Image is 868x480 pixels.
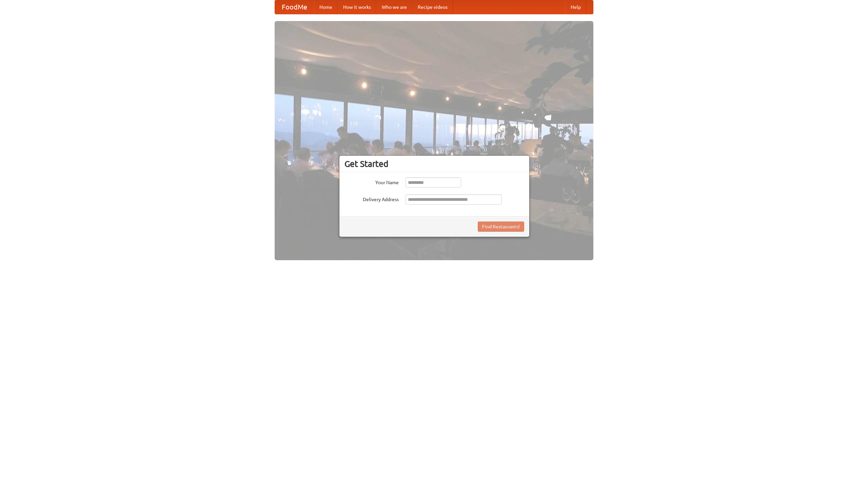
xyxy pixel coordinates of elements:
a: Home [314,0,338,14]
a: FoodMe [275,0,314,14]
label: Your Name [344,177,399,186]
a: Recipe videos [412,0,453,14]
a: Who we are [376,0,412,14]
label: Delivery Address [344,194,399,203]
a: How it works [338,0,376,14]
button: Find Restaurants! [478,222,524,232]
h3: Get Started [344,159,524,169]
a: Help [565,0,586,14]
